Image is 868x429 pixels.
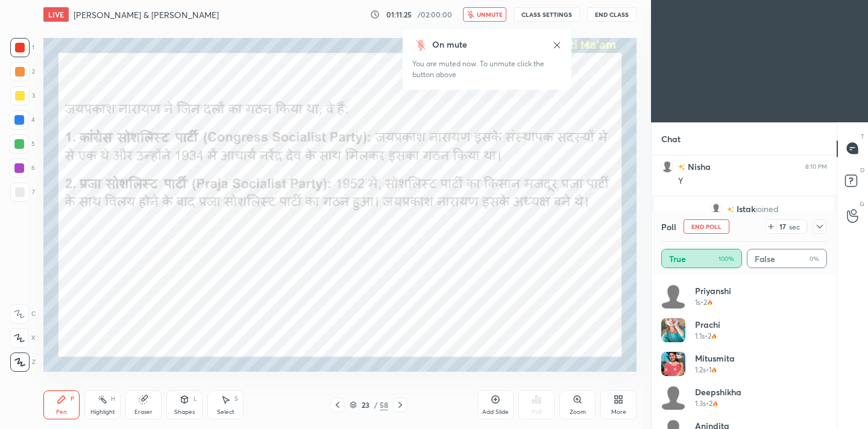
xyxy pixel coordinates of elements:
[570,409,586,415] div: Zoom
[10,62,35,81] div: 2
[43,7,69,22] div: LIVE
[661,352,685,376] img: 8661d16d250a46c6a1ab3690c7250b98.jpg
[787,222,802,231] div: sec
[709,365,711,375] h5: 1
[695,352,735,365] h4: Mitusmita
[56,409,67,415] div: Pen
[695,331,705,342] h5: 1.1s
[727,206,734,213] img: no-rating-badge.077c3623.svg
[587,7,637,22] button: End Class
[10,352,36,372] div: Z
[477,10,503,19] span: unmute
[695,284,731,297] h4: Priyanshi
[174,409,195,415] div: Shapes
[482,409,509,415] div: Add Slide
[709,398,712,409] h5: 2
[705,331,708,342] h5: •
[712,401,718,407] img: streak-poll-icon.44701ccd.svg
[678,175,827,187] div: Y
[711,367,717,373] img: streak-poll-icon.44701ccd.svg
[661,318,685,342] img: e52a9cd3aba84be8a1a8dddb59bb402c.jpg
[695,318,720,331] h4: Prachi
[695,398,706,409] h5: 1.3s
[463,7,506,22] button: unmute
[412,58,562,80] div: You are muted now. To unmute click the button above
[374,401,377,409] div: /
[380,399,388,410] div: 58
[193,396,197,402] div: L
[10,304,36,324] div: C
[652,155,837,338] div: grid
[90,409,115,415] div: Highlight
[695,297,700,308] h5: 1s
[71,396,74,402] div: P
[111,396,115,402] div: H
[707,299,712,305] img: streak-poll-icon.44701ccd.svg
[652,123,690,155] p: Chat
[234,396,238,402] div: S
[10,86,35,105] div: 3
[737,204,755,214] span: Istak
[695,386,741,398] h4: Deepshikha
[706,398,709,409] h5: •
[10,183,35,202] div: 7
[695,365,706,375] h5: 1.2s
[708,331,711,342] h5: 2
[10,158,35,178] div: 6
[134,409,153,415] div: Eraser
[661,284,685,308] img: default.png
[778,222,787,231] div: 17
[684,219,729,234] button: End Poll
[10,110,35,130] div: 4
[10,134,35,154] div: 5
[805,163,827,170] div: 8:10 PM
[661,386,685,410] img: default.png
[432,39,467,51] div: On mute
[359,401,371,409] div: 23
[710,203,722,215] img: default.png
[661,221,676,233] h4: Poll
[514,7,580,22] button: CLASS SETTINGS
[10,38,34,57] div: 1
[860,166,864,175] p: D
[860,199,864,208] p: G
[217,409,234,415] div: Select
[685,160,711,173] h6: Nisha
[861,132,864,141] p: T
[755,204,779,214] span: joined
[700,297,703,308] h5: •
[678,164,685,171] img: no-rating-badge.077c3623.svg
[661,284,827,429] div: grid
[661,160,673,172] img: default.png
[706,365,709,375] h5: •
[74,9,219,20] h4: [PERSON_NAME] & [PERSON_NAME]
[703,297,707,308] h5: 2
[611,409,626,415] div: More
[10,328,36,348] div: X
[711,333,717,339] img: streak-poll-icon.44701ccd.svg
